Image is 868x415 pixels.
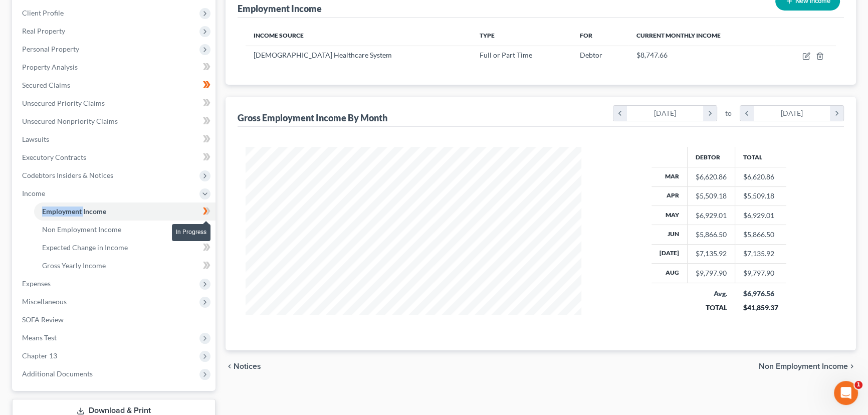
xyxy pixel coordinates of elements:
i: chevron_right [830,106,843,121]
span: Non Employment Income [759,362,848,370]
span: SOFA Review [22,315,64,324]
td: $7,135.92 [735,244,786,263]
span: to [725,108,732,118]
span: Property Analysis [22,63,78,71]
div: $5,866.50 [696,230,727,240]
i: chevron_right [848,362,856,370]
div: TOTAL [696,303,727,313]
span: Codebtors Insiders & Notices [22,171,113,179]
div: $41,859.37 [743,303,778,313]
td: $5,866.50 [735,225,786,244]
div: [DATE] [754,106,830,121]
a: Secured Claims [14,76,215,94]
a: Employment Income [34,202,215,221]
div: Gross Employment Income By Month [238,112,387,124]
span: Lawsuits [22,135,49,143]
span: Executory Contracts [22,153,86,161]
a: Property Analysis [14,58,215,76]
span: Non Employment Income [42,225,121,234]
span: [DEMOGRAPHIC_DATA] Healthcare System [254,51,392,59]
span: Employment Income [42,207,106,216]
a: Gross Yearly Income [34,257,215,275]
div: In Progress [172,224,210,241]
td: $5,509.18 [735,186,786,205]
span: 1 [854,381,862,389]
span: Gross Yearly Income [42,261,106,270]
iframe: Intercom live chat [834,381,858,405]
span: Chapter 13 [22,351,57,360]
span: Client Profile [22,9,64,17]
th: Debtor [688,147,735,167]
i: chevron_right [703,106,717,121]
button: Non Employment Income chevron_right [759,362,856,370]
td: $9,797.90 [735,264,786,283]
td: $6,620.86 [735,167,786,186]
span: Type [480,32,495,39]
span: Unsecured Nonpriority Claims [22,117,118,125]
button: chevron_left Notices [226,362,261,370]
span: Unsecured Priority Claims [22,99,105,107]
td: $6,929.01 [735,205,786,225]
span: Secured Claims [22,81,70,89]
div: $9,797.90 [696,268,727,278]
div: $5,509.18 [696,191,727,201]
span: Current Monthly Income [636,32,721,39]
span: Notices [234,362,261,370]
div: $6,976.56 [743,289,778,299]
a: Unsecured Nonpriority Claims [14,112,215,130]
span: Income [22,189,45,197]
th: May [652,205,688,225]
i: chevron_left [740,106,754,121]
th: Total [735,147,786,167]
span: Full or Part Time [480,51,532,59]
span: Income Source [254,32,304,39]
th: Mar [652,167,688,186]
th: Apr [652,186,688,205]
a: Non Employment Income [34,221,215,239]
a: Expected Change in Income [34,239,215,257]
div: Employment Income [238,3,322,15]
span: Miscellaneous [22,297,67,306]
a: Executory Contracts [14,148,215,166]
a: Unsecured Priority Claims [14,94,215,112]
th: Aug [652,264,688,283]
div: $7,135.92 [696,249,727,259]
th: Jun [652,225,688,244]
i: chevron_left [226,362,234,370]
span: Additional Documents [22,369,93,378]
span: Expenses [22,279,51,288]
div: $6,620.86 [696,172,727,182]
a: SOFA Review [14,311,215,329]
div: $6,929.01 [696,211,727,221]
span: For [580,32,592,39]
i: chevron_left [613,106,627,121]
span: Expected Change in Income [42,243,128,252]
span: Debtor [580,51,602,59]
span: Means Test [22,333,57,342]
span: Real Property [22,27,65,35]
span: Personal Property [22,45,79,53]
span: $8,747.66 [636,51,668,59]
th: [DATE] [652,244,688,263]
div: Avg. [696,289,727,299]
a: Lawsuits [14,130,215,148]
div: [DATE] [627,106,704,121]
